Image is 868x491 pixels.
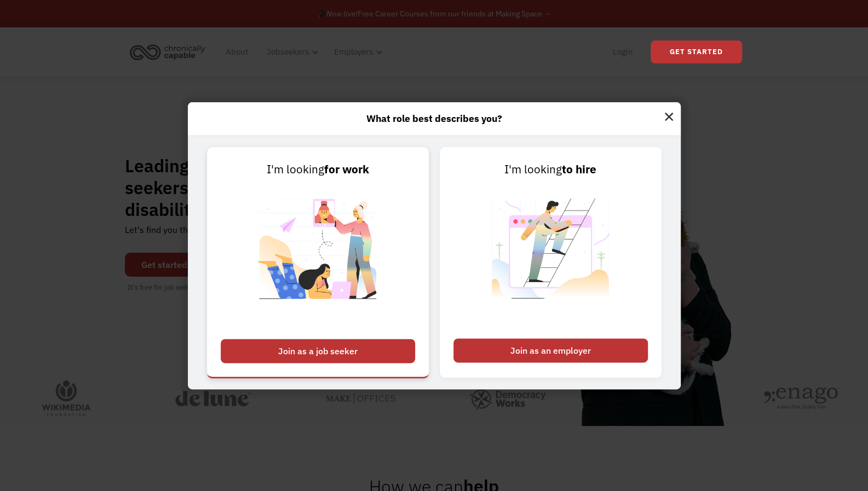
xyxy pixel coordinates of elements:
strong: What role best describes you? [366,112,502,125]
a: Login [606,34,640,69]
strong: for work [324,162,369,177]
div: Jobseekers [260,34,322,69]
div: Join as an employer [453,338,648,363]
strong: to hire [562,162,596,177]
a: About [219,34,255,69]
div: Employers [334,45,373,59]
div: Jobseekers [267,45,309,59]
img: Chronically Capable Personalized Job Matching [250,178,386,333]
div: Join as a job seeker [221,339,415,363]
a: I'm lookingto hireJoin as an employer [440,147,662,378]
a: I'm lookingfor workJoin as a job seeker [207,147,429,378]
div: Employers [327,34,386,69]
img: Chronically Capable logo [127,40,209,64]
a: Get Started [651,40,742,63]
a: home [127,40,214,64]
div: I'm looking [453,161,648,178]
div: I'm looking [221,161,415,178]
